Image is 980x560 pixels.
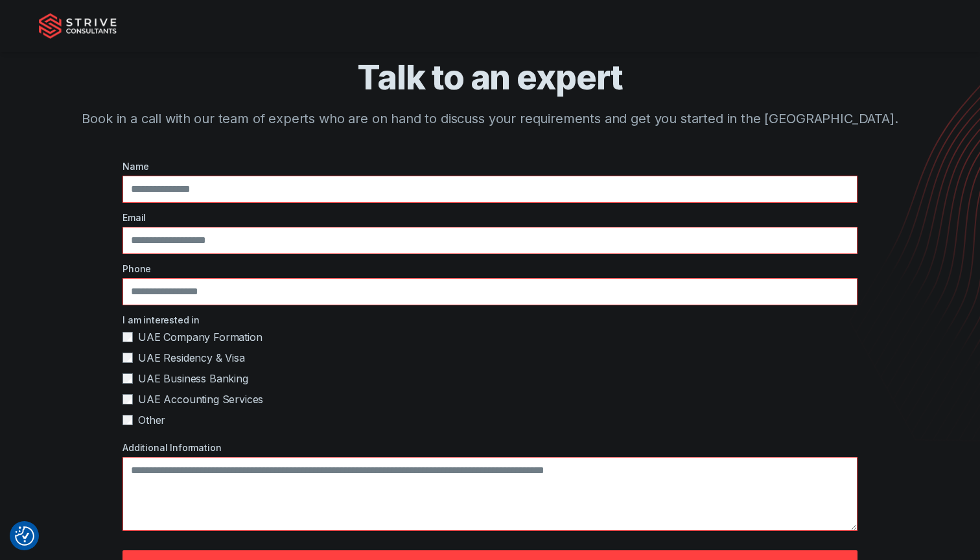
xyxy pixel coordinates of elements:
[122,441,857,454] label: Additional Information
[15,526,34,546] button: Consent Preferences
[75,109,905,128] p: Book in a call with our team of experts who are on hand to discuss your requirements and get you ...
[122,211,857,224] label: Email
[138,371,248,386] span: UAE Business Banking
[138,391,263,407] span: UAE Accounting Services
[122,332,133,342] input: UAE Company Formation
[75,56,905,99] h1: Talk to an expert
[122,394,133,404] input: UAE Accounting Services
[138,412,165,428] span: Other
[122,415,133,425] input: Other
[138,329,262,345] span: UAE Company Formation
[138,350,245,366] span: UAE Residency & Visa
[122,262,857,275] label: Phone
[122,373,133,384] input: UAE Business Banking
[15,526,34,546] img: Revisit consent button
[122,159,857,173] label: Name
[122,353,133,363] input: UAE Residency & Visa
[39,13,117,39] img: Strive Consultants
[122,313,857,327] label: I am interested in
